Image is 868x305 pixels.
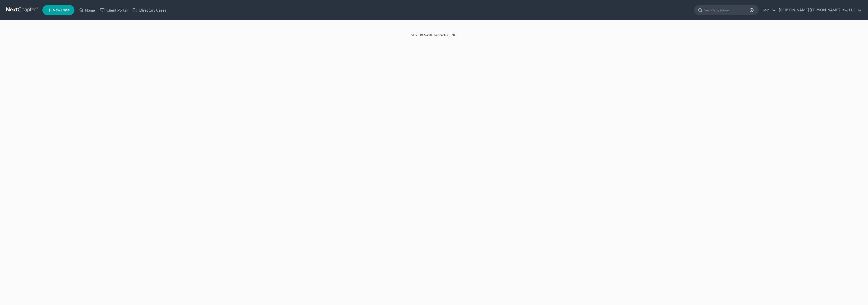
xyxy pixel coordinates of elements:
[97,6,130,15] a: Client Portal
[290,33,578,42] div: 2025 © NextChapterBK, INC
[759,6,776,15] a: Help
[704,5,750,15] input: Search by name...
[776,6,862,15] a: [PERSON_NAME] [PERSON_NAME] Law, LLC
[53,8,70,12] span: New Case
[76,6,97,15] a: Home
[130,6,169,15] a: Directory Cases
